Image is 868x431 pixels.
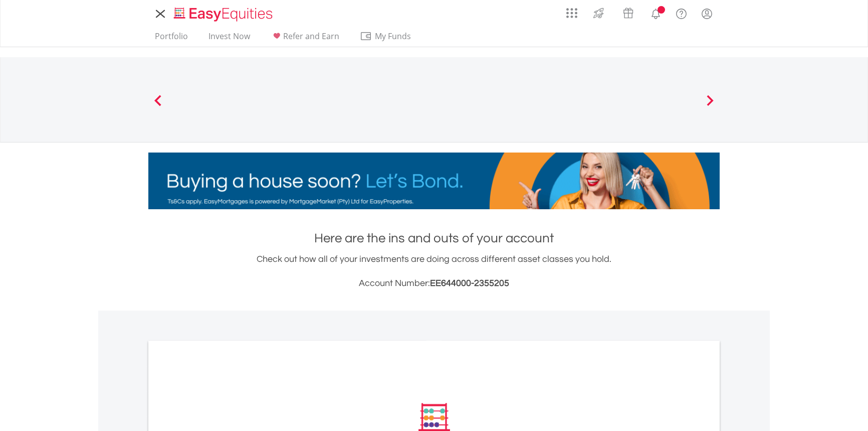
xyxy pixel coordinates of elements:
[148,252,720,291] div: Check out how all of your investments are doing across different asset classes you hold.
[620,5,636,21] img: vouchers-v2.svg
[148,276,720,291] h3: Account Number:
[148,153,720,209] img: EasyMortage Promotion Banner
[204,31,254,47] a: Invest Now
[560,3,584,19] a: AppsGrid
[360,30,425,43] span: My Funds
[151,31,192,47] a: Portfolio
[283,31,339,42] span: Refer and Earn
[566,8,577,19] img: grid-menu-icon.svg
[669,3,694,23] a: FAQ's and Support
[613,3,643,21] a: Vouchers
[267,31,343,47] a: Refer and Earn
[430,278,509,288] span: EE644000-2355205
[694,3,720,25] a: My Profile
[148,229,720,247] h1: Here are the ins and outs of your account
[170,3,277,23] a: Home page
[172,6,277,23] img: EasyEquities_Logo.png
[643,3,669,23] a: Notifications
[590,5,607,21] img: thrive-v2.svg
